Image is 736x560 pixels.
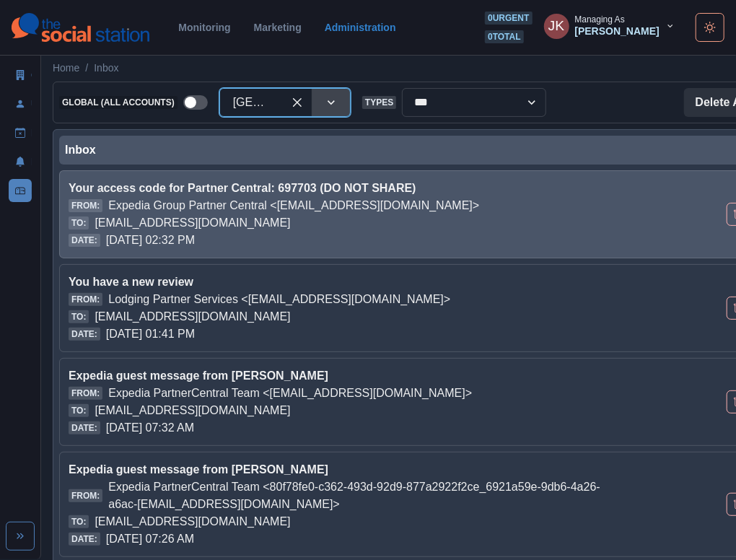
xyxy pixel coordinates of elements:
p: [DATE] 02:32 PM [106,232,195,249]
a: Clients [9,64,32,87]
div: Clear selected options [286,91,309,114]
span: Date: [69,234,100,247]
p: Expedia PartnerCentral Team <80f78fe0-c362-493d-92d9-877a2922f2ce_6921a59e-9db6-4a26-a6ac-[EMAIL_... [108,478,613,513]
a: Inbox [94,61,118,76]
span: Date: [69,328,100,341]
p: [EMAIL_ADDRESS][DOMAIN_NAME] [95,214,290,232]
span: Global (All Accounts) [59,96,178,109]
img: logoTextSVG.62801f218bc96a9b266caa72a09eb111.svg [12,13,149,42]
p: You have a new review [69,274,613,291]
p: Expedia Group Partner Central <[EMAIL_ADDRESS][DOMAIN_NAME]> [108,197,479,214]
p: [EMAIL_ADDRESS][DOMAIN_NAME] [95,513,290,530]
p: [EMAIL_ADDRESS][DOMAIN_NAME] [95,308,290,325]
div: [PERSON_NAME] [575,25,660,38]
span: Date: [69,533,100,546]
span: From: [69,387,102,400]
a: Users [9,92,32,115]
a: Draft Posts [9,121,32,144]
div: Managing As [575,14,625,25]
span: To: [69,404,89,417]
p: Expedia guest message from [PERSON_NAME] [69,367,613,385]
button: Expand [6,522,35,551]
p: Lodging Partner Services <[EMAIL_ADDRESS][DOMAIN_NAME]> [108,291,450,308]
span: Types [362,96,396,109]
span: From: [69,293,102,306]
p: [DATE] 07:26 AM [106,530,194,548]
p: Expedia PartnerCentral Team <[EMAIL_ADDRESS][DOMAIN_NAME]> [108,385,472,402]
p: [DATE] 01:41 PM [106,325,195,343]
span: 0 urgent [485,12,532,25]
button: Toggle Mode [696,13,724,42]
p: Expedia guest message from [PERSON_NAME] [69,461,613,478]
p: Your access code for Partner Central: 697703 (DO NOT SHARE) [69,180,613,197]
p: [DATE] 07:32 AM [106,419,194,437]
a: Monitoring [178,22,230,33]
a: Administration [325,22,396,33]
span: To: [69,515,89,528]
a: Inbox [9,179,32,202]
span: To: [69,310,89,323]
span: / [85,61,88,76]
span: From: [69,199,102,212]
span: 0 total [485,30,524,43]
nav: breadcrumb [53,61,119,76]
span: From: [69,489,102,502]
span: To: [69,216,89,229]
a: Home [53,61,79,76]
div: Jon Kratz [548,9,564,43]
p: [EMAIL_ADDRESS][DOMAIN_NAME] [95,402,290,419]
span: Date: [69,421,100,434]
a: Marketing [254,22,302,33]
a: Notifications [9,150,32,173]
button: Managing As[PERSON_NAME] [533,12,687,40]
